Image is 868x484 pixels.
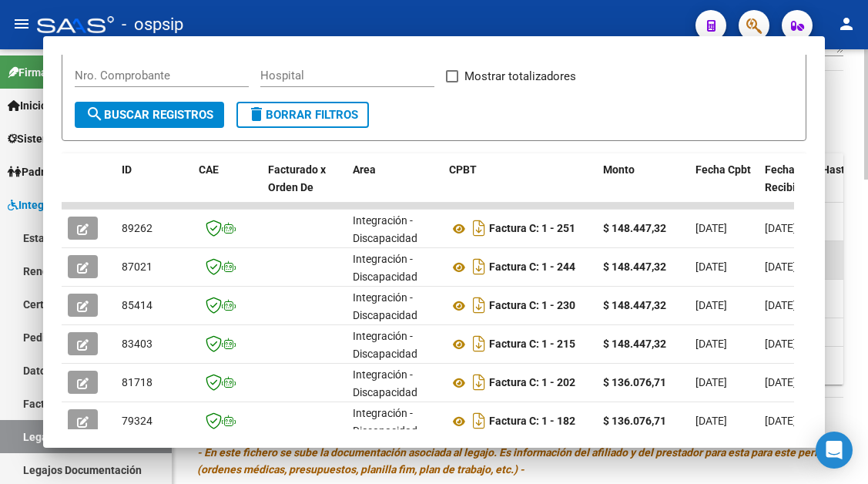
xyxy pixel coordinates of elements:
[199,163,219,176] span: CAE
[759,153,828,221] datatable-header-cell: Fecha Recibido
[8,64,88,81] span: Firma Express
[122,299,152,311] span: 85414
[122,338,152,350] span: 83403
[464,67,576,86] span: Mostrar totalizadores
[837,15,856,33] mat-icon: person
[489,300,575,312] strong: Factura C: 1 - 230
[85,105,104,123] mat-icon: search
[597,153,689,221] datatable-header-cell: Monto
[765,338,796,350] span: [DATE]
[489,338,575,351] strong: Factura C: 1 - 215
[765,222,796,234] span: [DATE]
[353,407,417,437] span: Integración - Discapacidad
[603,299,666,311] strong: $ 148.447,32
[347,153,443,221] datatable-header-cell: Area
[469,254,489,279] i: Descargar documento
[122,222,152,234] span: 89262
[695,415,727,427] span: [DATE]
[765,260,796,273] span: [DATE]
[443,153,597,221] datatable-header-cell: CPBT
[695,376,727,388] span: [DATE]
[122,8,183,42] span: - ospsip
[8,197,150,213] span: Integración (discapacidad)
[765,376,796,388] span: [DATE]
[8,97,47,114] span: Inicio
[449,163,477,176] span: CPBT
[489,377,575,389] strong: Factura C: 1 - 202
[489,261,575,274] strong: Factura C: 1 - 244
[85,108,213,122] span: Buscar Registros
[695,222,727,234] span: [DATE]
[353,291,417,321] span: Integración - Discapacidad
[236,102,369,128] button: Borrar Filtros
[695,163,751,176] span: Fecha Cpbt
[695,260,727,273] span: [DATE]
[469,370,489,395] i: Descargar documento
[603,260,666,273] strong: $ 148.447,32
[122,260,152,273] span: 87021
[116,153,193,221] datatable-header-cell: ID
[262,153,347,221] datatable-header-cell: Facturado x Orden De
[353,330,417,360] span: Integración - Discapacidad
[603,415,666,427] strong: $ 136.076,71
[122,163,132,176] span: ID
[603,163,635,176] span: Monto
[765,163,808,193] span: Fecha Recibido
[353,368,417,398] span: Integración - Discapacidad
[489,223,575,235] strong: Factura C: 1 - 251
[75,102,224,128] button: Buscar Registros
[268,163,326,193] span: Facturado x Orden De
[122,376,152,388] span: 81718
[689,153,759,221] datatable-header-cell: Fecha Cpbt
[8,163,57,180] span: Padrón
[8,130,58,147] span: Sistema
[695,299,727,311] span: [DATE]
[197,446,836,476] i: - En este fichero se sube la documentación asociada al legajo. Es información del afiliado y del ...
[353,214,417,244] span: Integración - Discapacidad
[353,163,376,176] span: Area
[816,432,853,469] div: Open Intercom Messenger
[469,331,489,356] i: Descargar documento
[695,338,727,350] span: [DATE]
[247,108,358,122] span: Borrar Filtros
[193,153,262,221] datatable-header-cell: CAE
[247,105,266,123] mat-icon: delete
[12,15,31,33] mat-icon: menu
[603,338,666,350] strong: $ 148.447,32
[469,216,489,240] i: Descargar documento
[765,415,796,427] span: [DATE]
[765,299,796,311] span: [DATE]
[489,415,575,428] strong: Factura C: 1 - 182
[469,293,489,318] i: Descargar documento
[353,253,417,283] span: Integración - Discapacidad
[122,415,152,427] span: 79324
[603,376,666,388] strong: $ 136.076,71
[469,408,489,433] i: Descargar documento
[603,222,666,234] strong: $ 148.447,32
